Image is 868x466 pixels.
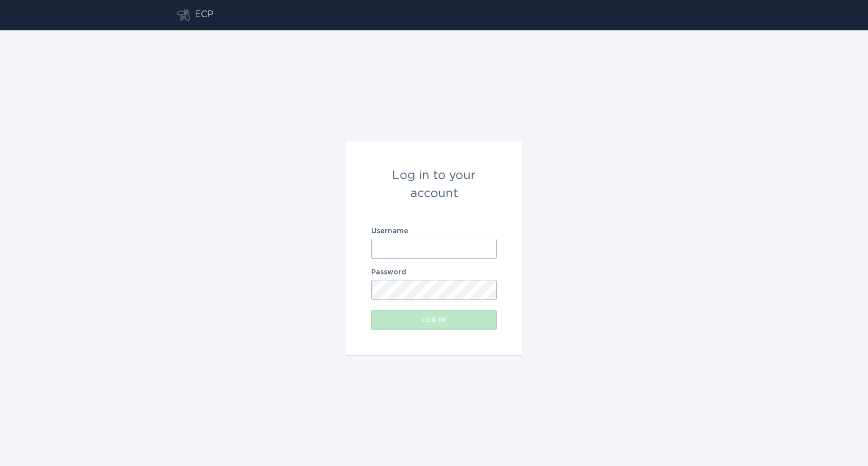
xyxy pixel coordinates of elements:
button: Go to dashboard [177,9,190,21]
label: Password [371,269,497,276]
div: ECP [195,9,213,21]
div: Log in [376,317,492,323]
label: Username [371,228,497,235]
div: Log in to your account [371,167,497,203]
button: Log in [371,310,497,330]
